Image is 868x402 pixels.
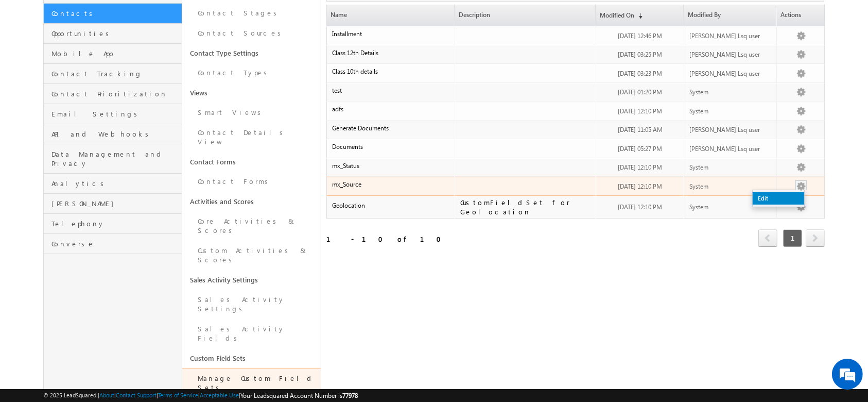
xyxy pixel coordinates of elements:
[332,68,378,75] span: Class 10th details
[182,152,321,172] a: Contact Forms
[44,64,182,84] a: Contact Tracking
[618,145,662,153] span: [DATE] 05:27 PM
[689,145,760,153] span: [PERSON_NAME] Lsq user
[332,202,365,209] span: Geolocation
[806,229,825,247] span: next
[51,149,179,168] span: Data Management and Privacy
[44,44,182,64] a: Mobile App
[327,5,454,26] a: Name
[758,229,777,247] span: prev
[783,229,802,247] span: 1
[618,107,662,115] span: [DATE] 12:10 PM
[618,126,663,133] span: [DATE] 11:05 AM
[689,88,708,96] span: System
[689,70,760,77] span: [PERSON_NAME] Lsq user
[44,174,182,194] a: Analytics
[326,233,447,245] div: 1 - 10 of 10
[51,89,179,98] span: Contact Prioritization
[51,239,179,248] span: Converse
[44,234,182,254] a: Converse
[777,5,824,26] span: Actions
[182,172,321,192] a: Contact Forms
[332,143,363,150] span: Documents
[758,230,777,247] a: prev
[182,368,321,398] a: Manage Custom Field Sets
[51,199,179,208] span: [PERSON_NAME]
[689,126,760,133] span: [PERSON_NAME] Lsq user
[182,348,321,368] a: Custom Field Sets
[51,129,179,139] span: API and Webhooks
[51,219,179,228] span: Telephony
[240,392,358,399] span: Your Leadsquared Account Number is
[596,5,683,26] a: Modified On(sorted descending)
[689,51,760,58] span: [PERSON_NAME] Lsq user
[182,319,321,348] a: Sales Activity Fields
[44,144,182,174] a: Data Management and Privacy
[44,124,182,144] a: API and Webhooks
[342,392,358,399] span: 77978
[182,103,321,123] a: Smart Views
[618,203,662,211] span: [DATE] 12:10 PM
[618,88,662,96] span: [DATE] 01:20 PM
[455,5,595,26] a: Description
[332,162,359,170] span: mx_Status
[51,179,179,188] span: Analytics
[634,12,643,20] span: (sorted descending)
[332,30,362,38] span: Installment
[684,5,776,26] a: Modified By
[44,104,182,124] a: Email Settings
[689,107,708,115] span: System
[116,392,157,398] a: Contact Support
[182,241,321,270] a: Custom Activities & Scores
[460,198,591,216] div: CustomFieldSet for Geolocation
[618,182,662,190] span: [DATE] 12:10 PM
[182,3,321,23] a: Contact Stages
[332,49,378,57] span: Class 12th Details
[200,392,239,398] a: Acceptable Use
[332,105,343,113] span: adfs
[51,69,179,78] span: Contact Tracking
[99,392,114,398] a: About
[806,230,825,247] a: next
[182,83,321,103] a: Views
[44,214,182,234] a: Telephony
[182,63,321,83] a: Contact Types
[44,194,182,214] a: [PERSON_NAME]
[332,124,389,132] span: Generate Documents
[43,391,358,400] span: © 2025 LeadSquared | | | | |
[51,9,179,18] span: Contacts
[618,70,662,77] span: [DATE] 03:23 PM
[753,192,804,205] a: Edit
[689,32,760,40] span: [PERSON_NAME] Lsq user
[44,4,182,24] a: Contacts
[182,43,321,63] a: Contact Type Settings
[182,211,321,241] a: Core Activities & Scores
[182,192,321,211] a: Activities and Scores
[182,270,321,290] a: Sales Activity Settings
[44,84,182,104] a: Contact Prioritization
[689,182,708,190] span: System
[158,392,198,398] a: Terms of Service
[51,29,179,38] span: Opportunities
[618,163,662,171] span: [DATE] 12:10 PM
[51,109,179,119] span: Email Settings
[618,32,662,40] span: [DATE] 12:46 PM
[182,123,321,152] a: Contact Details View
[689,163,708,171] span: System
[51,49,179,58] span: Mobile App
[44,24,182,44] a: Opportunities
[332,87,342,94] span: test
[689,203,708,211] span: System
[182,23,321,43] a: Contact Sources
[618,51,662,58] span: [DATE] 03:25 PM
[332,180,361,188] span: mx_Source
[182,290,321,319] a: Sales Activity Settings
